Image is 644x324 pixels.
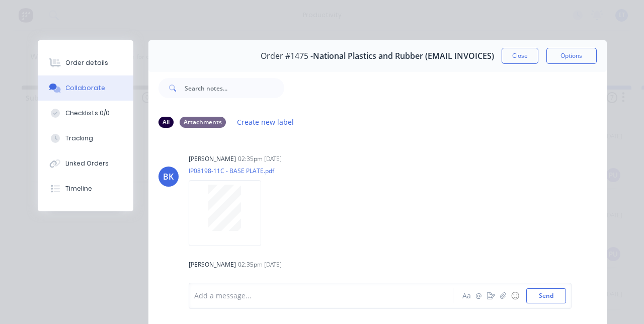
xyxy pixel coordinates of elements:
[238,154,282,164] div: 02:35pm [DATE]
[65,184,92,193] div: Timeline
[180,117,226,128] div: Attachments
[65,109,110,118] div: Checklists 0/0
[502,48,538,64] button: Close
[238,260,282,269] div: 02:35pm [DATE]
[185,78,284,98] input: Search notes...
[313,51,494,61] span: National Plastics and Rubber (EMAIL INVOICES)
[189,260,236,269] div: [PERSON_NAME]
[65,134,93,143] div: Tracking
[38,101,133,126] button: Checklists 0/0
[158,117,174,128] div: All
[526,288,566,303] button: Send
[261,51,313,61] span: Order #1475 -
[461,290,473,302] button: Aa
[38,176,133,201] button: Timeline
[65,84,105,93] div: Collaborate
[509,290,521,302] button: ☺
[38,151,133,176] button: Linked Orders
[65,58,108,67] div: Order details
[38,75,133,101] button: Collaborate
[473,290,485,302] button: @
[189,154,236,164] div: [PERSON_NAME]
[65,159,109,168] div: Linked Orders
[189,167,274,175] p: IP08198-11C - BASE PLATE.pdf
[232,115,299,129] button: Create new label
[38,50,133,75] button: Order details
[163,171,174,183] div: BK
[546,48,597,64] button: Options
[38,126,133,151] button: Tracking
